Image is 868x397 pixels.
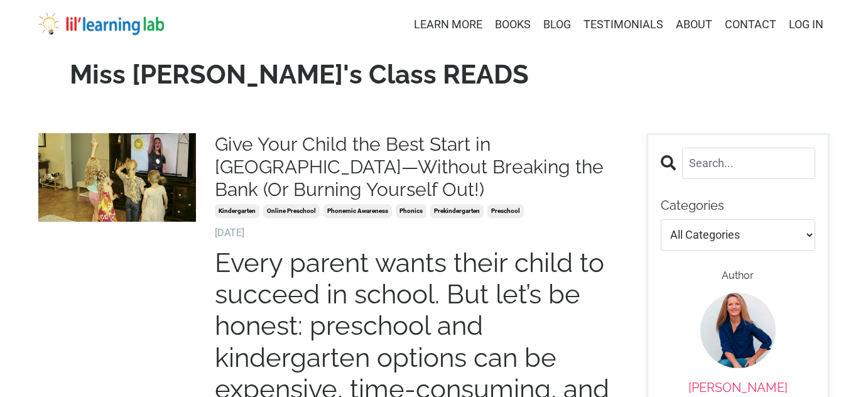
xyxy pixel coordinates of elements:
p: [PERSON_NAME] [661,380,816,395]
a: LOG IN [789,18,823,31]
a: TESTIMONIALS [583,16,663,34]
a: online preschool [263,204,320,218]
strong: Miss [PERSON_NAME]'s Class READS [70,59,529,90]
span: [DATE] [215,225,627,241]
img: lil' learning lab [38,13,164,35]
a: Give Your Child the Best Start in [GEOGRAPHIC_DATA]—Without Breaking the Bank (Or Burning Yoursel... [215,133,627,201]
a: ABOUT [676,16,712,34]
a: kindergarten [215,204,259,218]
a: LEARN MORE [414,16,482,34]
h6: Author [661,269,816,281]
a: phonemic awareness [323,204,392,218]
a: CONTACT [725,16,776,34]
a: prekindergarten [430,204,484,218]
a: preschool [487,204,524,218]
input: Search... [682,148,816,179]
a: BOOKS [495,16,531,34]
a: phonics [396,204,426,218]
a: BLOG [543,16,571,34]
p: Categories [661,198,816,213]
